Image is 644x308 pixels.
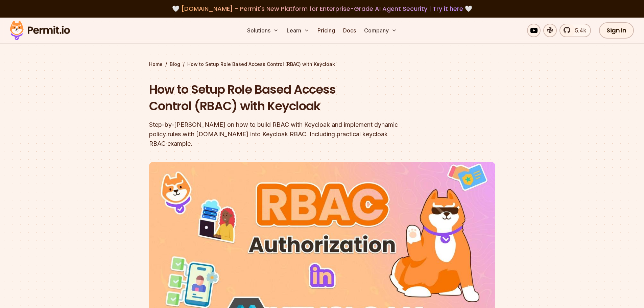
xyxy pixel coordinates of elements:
div: 🤍 🤍 [16,4,628,14]
button: Company [361,24,400,37]
div: Step-by-[PERSON_NAME] on how to build RBAC with Keycloak and implement dynamic policy rules with ... [149,120,409,148]
div: / / [149,61,495,68]
a: Blog [170,61,180,68]
a: Try it here [433,4,463,13]
a: Docs [340,24,359,37]
span: 5.4k [571,26,586,34]
a: 5.4k [559,24,591,37]
a: Pricing [315,24,338,37]
button: Learn [284,24,312,37]
a: Sign In [599,22,634,39]
img: Permit logo [7,19,73,42]
h1: How to Setup Role Based Access Control (RBAC) with Keycloak [149,81,409,115]
a: Home [149,61,163,68]
span: [DOMAIN_NAME] - Permit's New Platform for Enterprise-Grade AI Agent Security | [181,4,463,13]
button: Solutions [244,24,281,37]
